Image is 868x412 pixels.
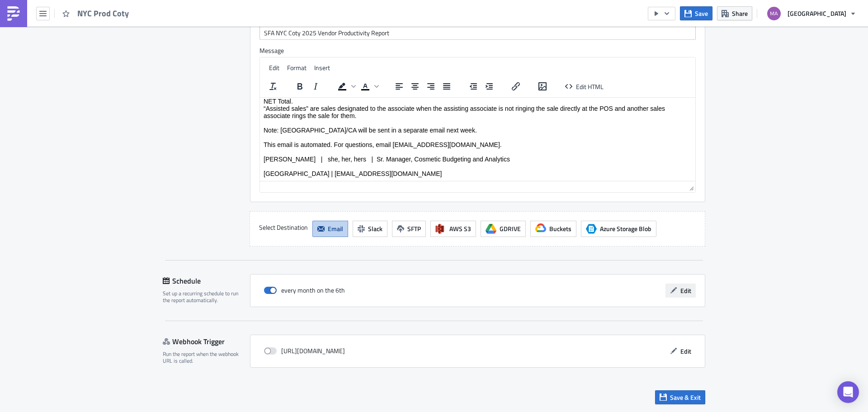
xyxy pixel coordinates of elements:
span: Format [287,63,307,72]
span: Insert [314,63,330,72]
iframe: Rich Text Area [260,98,695,181]
img: PushMetrics [6,6,21,21]
div: Resize [686,181,695,192]
span: Share [732,9,748,18]
div: Webhook Trigger [163,335,250,348]
button: Align left [392,80,407,93]
button: Edit [665,344,696,358]
span: Slack [368,224,382,233]
button: Italic [308,80,323,93]
button: Slack [353,221,387,237]
span: Save [695,9,708,18]
span: AWS S3 [449,224,471,233]
button: SFTP [392,221,426,237]
button: Email [312,221,348,237]
span: Azure Storage Blob [586,223,597,234]
div: every month on the 6th [264,284,345,297]
button: Align center [407,80,423,93]
button: Save [680,6,712,20]
span: Buckets [549,224,571,233]
span: [GEOGRAPHIC_DATA] [788,9,846,18]
button: Decrease indent [466,80,481,93]
div: Background color [335,80,357,93]
span: Edit [269,63,279,72]
span: Edit HTML [576,81,604,91]
span: Edit [680,286,691,295]
div: Set up a recurring schedule to run the report automatically. [163,290,244,304]
span: Save & Exit [670,393,701,402]
span: NYC Prod Coty [77,8,130,19]
div: [URL][DOMAIN_NAME] [264,344,345,358]
button: Share [717,6,752,20]
button: GDRIVE [481,221,526,237]
div: Run the report when the webhook URL is called. [163,350,244,365]
div: Schedule [163,274,250,288]
button: Insert/edit link [508,80,524,93]
span: Email [328,224,343,233]
button: Justify [439,80,454,93]
button: Clear formatting [265,80,281,93]
span: GDRIVE [500,224,521,233]
span: SFTP [407,224,421,233]
button: Save & Exit [655,390,705,404]
button: Align right [423,80,439,93]
button: Bold [292,80,307,93]
label: Select Destination [259,221,308,234]
div: Open Intercom Messenger [837,381,859,403]
button: AWS S3 [430,221,476,237]
button: Edit [665,284,696,298]
span: Edit [680,346,691,356]
img: Avatar [766,6,782,21]
button: Insert/edit image [535,80,550,93]
button: Azure Storage BlobAzure Storage Blob [581,221,656,237]
button: Buckets [530,221,576,237]
button: Edit HTML [561,80,607,93]
button: [GEOGRAPHIC_DATA] [762,4,861,24]
button: Increase indent [481,80,497,93]
label: Message [259,47,696,55]
span: Azure Storage Blob [600,224,651,233]
div: Text color [358,80,380,93]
